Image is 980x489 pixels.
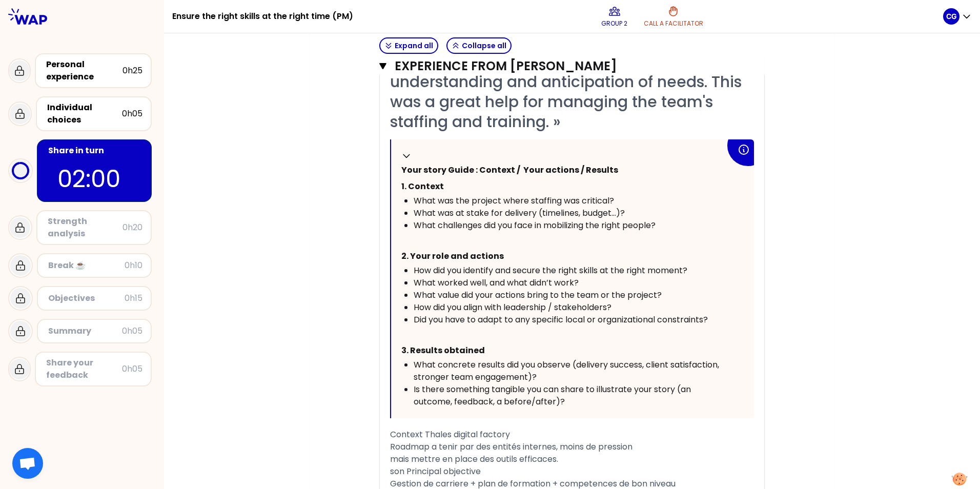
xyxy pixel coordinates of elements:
span: Your story Guide : Context / Your actions / Results [401,164,618,176]
span: mais mettre en place des outils efficaces. [390,453,558,465]
div: 0h25 [122,65,142,77]
p: Call a facilitator [644,19,703,28]
p: 02:00 [57,161,131,197]
div: 0h15 [125,292,142,304]
div: Summary [48,325,122,337]
span: How did you identify and secure the right skills at the right moment? [414,264,687,276]
button: Group 2 [597,1,631,32]
span: What concrete results did you observe (delivery success, client satisfaction, stronger team engag... [414,359,721,383]
div: 0h20 [122,221,142,234]
span: What was the project where staffing was critical? [414,195,614,207]
button: Collapse all [446,37,512,54]
div: Ouvrir le chat [12,448,43,479]
span: What challenges did you face in mobilizing the right people? [414,219,656,231]
span: Is there something tangible you can share to illustrate your story (an outcome, feedback, a befor... [414,383,693,407]
div: Strength analysis [48,215,122,240]
span: What was at stake for delivery (timelines, budget...)? [414,207,625,219]
div: 0h05 [122,363,142,375]
p: CG [946,11,957,22]
button: Experience from [PERSON_NAME] [379,58,765,74]
span: Context Thales digital factory [390,429,510,440]
span: What worked well, and what didn’t work? [414,277,579,289]
p: Group 2 [601,19,627,28]
span: son Principal objective [390,465,481,477]
span: 2. Your role and actions [401,250,504,262]
div: Individual choices [47,101,122,126]
h3: Experience from [PERSON_NAME] [395,58,729,74]
div: Objectives [48,292,125,304]
button: Expand all [379,37,438,54]
span: Roadmap a tenir par des entités internes, moins de pression [390,441,632,453]
div: 0h10 [125,259,142,272]
span: 3. Results obtained [401,344,485,356]
div: Share in turn [48,145,142,157]
div: Break ☕️ [48,259,125,272]
span: Did you have to adapt to any specific local or organizational constraints? [414,314,708,325]
div: 0h05 [122,108,142,120]
span: How did you align with leadership / stakeholders? [414,301,611,313]
span: What value did your actions bring to the team or the project? [414,289,662,301]
button: CG [943,8,972,25]
div: 0h05 [122,325,142,337]
div: Personal experience [46,58,122,83]
button: Call a facilitator [640,1,707,32]
span: 1. Context [401,180,444,192]
div: Share your feedback [46,357,122,381]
